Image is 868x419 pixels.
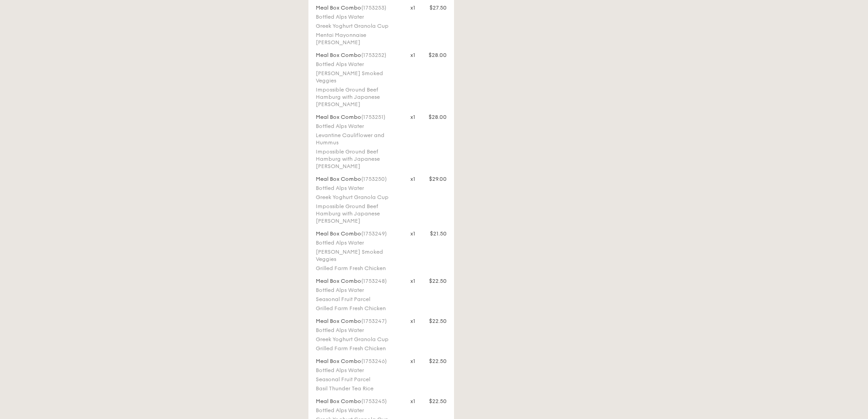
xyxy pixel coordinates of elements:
[316,327,399,334] div: Bottled Alps Water
[429,277,447,285] div: $22.50
[316,51,399,59] div: Meal Box Combo
[316,398,399,405] div: Meal Box Combo
[316,123,399,130] div: Bottled Alps Water
[316,286,399,294] div: Bottled Alps Water
[316,22,399,30] div: Greek Yoghurt Granola Cup
[410,51,415,59] div: x1
[316,407,399,414] div: Bottled Alps Water
[361,52,386,58] span: (1753252)
[316,248,399,263] div: [PERSON_NAME] Smoked Veggies
[429,51,447,59] div: $28.00
[430,230,447,237] div: $21.50
[316,317,399,325] div: Meal Box Combo
[316,148,399,170] div: Impossible Ground Beef Hamburg with Japanese [PERSON_NAME]
[410,175,415,183] div: x1
[316,203,399,225] div: Impossible Ground Beef Hamburg with Japanese [PERSON_NAME]
[316,4,399,11] div: Meal Box Combo
[361,318,387,324] span: (1753247)
[316,70,399,84] div: [PERSON_NAME] Smoked Veggies
[316,61,399,68] div: Bottled Alps Water
[316,345,399,352] div: Grilled Farm Fresh Chicken
[429,358,447,365] div: $22.50
[429,317,447,325] div: $22.50
[316,376,399,383] div: Seasonal Fruit Parcel
[316,385,399,392] div: Basil Thunder Tea Rice
[316,175,399,183] div: Meal Box Combo
[410,230,415,237] div: x1
[410,317,415,325] div: x1
[361,176,387,182] span: (1753250)
[316,239,399,246] div: Bottled Alps Water
[316,230,399,237] div: Meal Box Combo
[429,398,447,405] div: $22.50
[410,113,415,121] div: x1
[410,4,415,11] div: x1
[361,114,385,120] span: (1753251)
[316,113,399,121] div: Meal Box Combo
[316,132,399,146] div: Levantine Cauliflower and Hummus
[316,305,399,312] div: Grilled Farm Fresh Chicken
[361,230,387,237] span: (1753249)
[410,358,415,365] div: x1
[316,358,399,365] div: Meal Box Combo
[410,398,415,405] div: x1
[429,4,447,11] div: $27.50
[316,31,399,46] div: Mentai Mayonnaise [PERSON_NAME]
[361,5,386,11] span: (1753253)
[316,184,399,192] div: Bottled Alps Water
[361,278,387,284] span: (1753248)
[429,175,447,183] div: $29.00
[316,367,399,374] div: Bottled Alps Water
[429,113,447,121] div: $28.00
[361,358,387,364] span: (1753246)
[361,398,387,404] span: (1753245)
[316,277,399,285] div: Meal Box Combo
[316,13,399,20] div: Bottled Alps Water
[316,336,399,343] div: Greek Yoghurt Granola Cup
[316,296,399,303] div: Seasonal Fruit Parcel
[410,277,415,285] div: x1
[316,265,399,272] div: Grilled Farm Fresh Chicken
[316,194,399,201] div: Greek Yoghurt Granola Cup
[316,86,399,108] div: Impossible Ground Beef Hamburg with Japanese [PERSON_NAME]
